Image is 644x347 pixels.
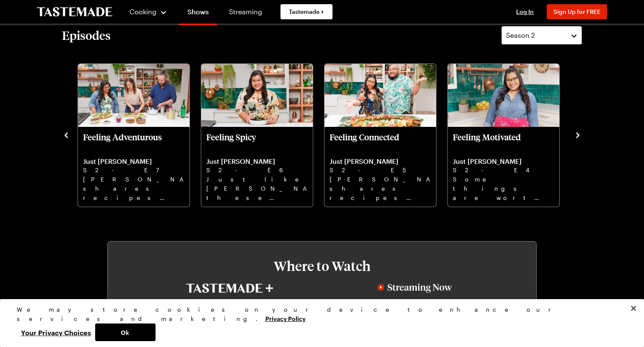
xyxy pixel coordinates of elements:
img: Feeling Motivated [448,64,559,127]
a: To Tastemade Home Page [37,7,112,17]
div: 7 / 10 [447,61,570,208]
span: Cooking [130,8,156,16]
div: Privacy [17,305,621,341]
h3: Where to Watch [133,258,511,273]
p: Feeling Connected [330,132,431,152]
button: navigate to previous item [62,129,70,139]
img: Feeling Adventurous [78,64,190,127]
img: Tastemade+ [186,284,273,293]
p: Just [PERSON_NAME] [206,157,308,166]
button: Season 2 [501,26,582,45]
button: Sign Up for FREE [547,4,607,19]
span: Log In [516,8,534,15]
p: Watch Ad-Free on Any Device, Anytime, Anywhere in 4K [169,298,290,318]
a: Tastemade + [280,4,332,19]
div: Feeling Spicy [201,64,313,207]
p: Some things are worth the extra effort. These recipes require a good amount of motivation but are... [453,175,554,202]
p: [PERSON_NAME] shares recipes inspired by her travels, bringing flavors from around the world into... [83,175,184,202]
p: S2 - E5 [330,166,431,175]
img: Feeling Spicy [201,64,313,127]
img: Streaming [377,284,452,293]
div: Feeling Adventurous [78,64,190,207]
a: Feeling Spicy [206,132,308,202]
button: Your Privacy Choices [17,323,95,341]
div: Feeling Connected [325,64,436,207]
div: 4 / 10 [77,61,200,208]
p: Just like [PERSON_NAME], these recipes are complex and spicy with a little sass. [206,175,308,202]
a: Shows [179,2,217,25]
div: 6 / 10 [324,61,447,208]
p: Feeling Motivated [453,132,554,152]
div: We may store cookies on your device to enhance our services and marketing. [17,305,621,323]
span: Tastemade + [289,8,324,16]
p: [PERSON_NAME] shares recipes and tips for a fun, communal meal with family and friends. She and g... [330,175,431,202]
img: Feeling Connected [325,64,436,127]
button: Log In [508,8,542,16]
div: Feeling Motivated [448,64,559,207]
button: navigate to next item [574,129,582,139]
p: S2 - E6 [206,166,308,175]
p: Just [PERSON_NAME] [330,157,431,166]
p: Watch on Our Streaming Channels [354,298,475,318]
p: Just [PERSON_NAME] [453,157,554,166]
a: Feeling Adventurous [83,132,184,202]
h2: Episodes [62,28,111,43]
p: Just [PERSON_NAME] [83,157,184,166]
button: Close [624,299,643,318]
a: More information about your privacy, opens in a new tab [265,314,306,322]
a: Feeling Motivated [453,132,554,202]
span: Sign Up for FREE [553,8,600,15]
p: S2 - E7 [83,166,184,175]
p: S2 - E4 [453,166,554,175]
p: Feeling Adventurous [83,132,184,152]
a: Feeling Connected [330,132,431,202]
div: 5 / 10 [200,61,324,208]
p: Feeling Spicy [206,132,308,152]
button: Ok [95,323,156,341]
button: Cooking [129,2,167,22]
span: Season 2 [506,30,535,40]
